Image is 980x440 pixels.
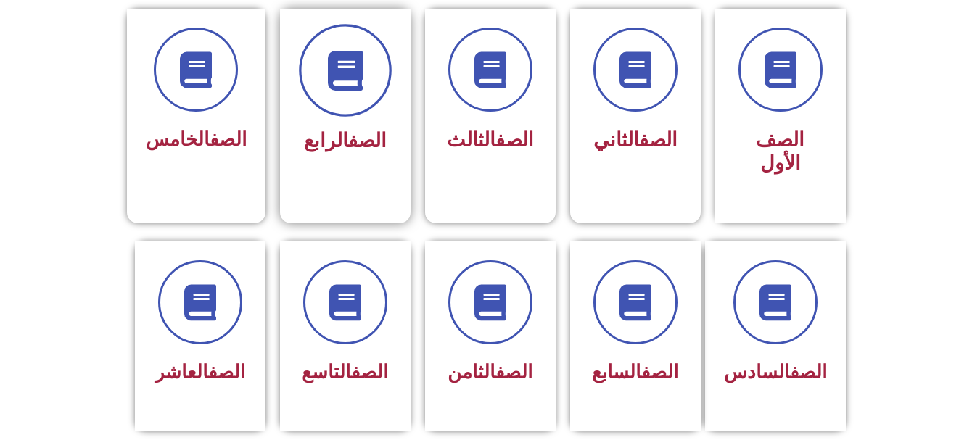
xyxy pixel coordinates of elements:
span: التاسع [302,361,388,383]
a: الصف [495,361,532,383]
span: الثامن [448,361,532,383]
span: العاشر [155,361,245,383]
a: الصف [639,128,678,151]
a: الصف [790,361,827,383]
span: الصف الأول [756,128,804,175]
a: الصف [495,128,534,151]
span: الثاني [593,128,678,151]
span: السابع [592,361,678,383]
a: الصف [351,361,388,383]
a: الصف [208,361,245,383]
span: الخامس [146,128,247,150]
span: السادس [724,361,827,383]
a: الصف [210,128,247,150]
a: الصف [641,361,678,383]
span: الثالث [447,128,534,151]
a: الصف [348,129,387,152]
span: الرابع [304,129,387,152]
